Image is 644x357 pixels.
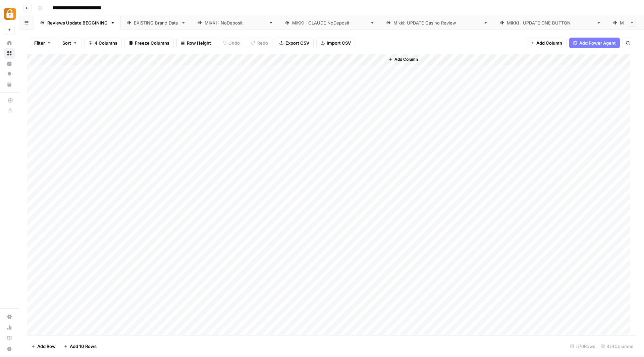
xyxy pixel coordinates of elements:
[134,19,178,26] div: EXISTING Brand Data
[598,341,636,352] div: 4/4 Columns
[526,38,567,48] button: Add Column
[386,55,421,64] button: Add Column
[34,16,121,30] a: Reviews Update BEGGINING
[4,333,15,344] a: Learning Hub
[60,341,101,352] button: Add 10 Rows
[84,38,122,48] button: 4 Columns
[135,40,169,46] span: Freeze Columns
[95,40,117,46] span: 4 Columns
[187,40,211,46] span: Row Height
[4,69,15,80] a: Opportunities
[285,40,309,46] span: Export CSV
[4,58,15,69] a: Insights
[507,19,594,26] div: [PERSON_NAME] : UPDATE ONE BUTTON
[257,40,268,46] span: Redo
[494,16,607,30] a: [PERSON_NAME] : UPDATE ONE BUTTON
[292,19,367,26] div: [PERSON_NAME] : [PERSON_NAME]
[47,19,108,26] div: Reviews Update BEGGINING
[4,322,15,333] a: Usage
[247,38,272,48] button: Redo
[121,16,192,30] a: EXISTING Brand Data
[4,8,16,20] img: Adzz Logo
[536,40,562,46] span: Add Column
[4,5,15,22] button: Workspace: Adzz
[380,16,494,30] a: [PERSON_NAME]: UPDATE Casino Review
[279,16,380,30] a: [PERSON_NAME] : [PERSON_NAME]
[316,38,355,48] button: Import CSV
[275,38,314,48] button: Export CSV
[4,311,15,322] a: Settings
[58,38,82,48] button: Sort
[393,19,481,26] div: [PERSON_NAME]: UPDATE Casino Review
[192,16,279,30] a: [PERSON_NAME] : NoDeposit
[70,343,97,350] span: Add 10 Rows
[4,79,15,90] a: Your Data
[4,38,15,48] a: Home
[579,40,616,46] span: Add Power Agent
[34,40,45,46] span: Filter
[124,38,174,48] button: Freeze Columns
[205,19,266,26] div: [PERSON_NAME] : NoDeposit
[37,343,56,350] span: Add Row
[4,48,15,59] a: Browse
[176,38,215,48] button: Row Height
[327,40,351,46] span: Import CSV
[30,38,55,48] button: Filter
[569,38,620,48] button: Add Power Agent
[394,56,418,62] span: Add Column
[218,38,244,48] button: Undo
[4,344,15,354] button: Help + Support
[62,40,71,46] span: Sort
[228,40,240,46] span: Undo
[27,341,60,352] button: Add Row
[568,341,598,352] div: 570 Rows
